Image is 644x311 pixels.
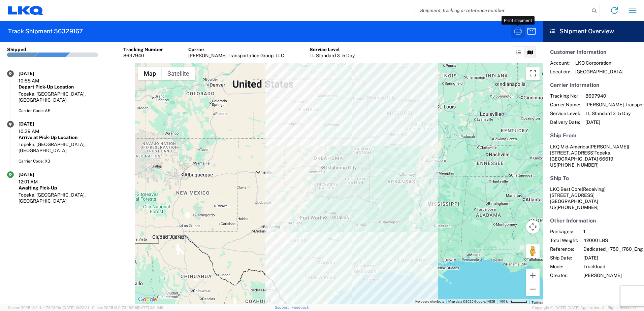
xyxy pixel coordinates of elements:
[448,300,495,303] span: Map data ©2025 Google, INEGI
[136,295,159,304] a: Open this area in Google Maps (opens a new window)
[19,78,52,84] div: 10:55 AM
[19,141,128,153] div: Topeka, [GEOGRAPHIC_DATA], [GEOGRAPHIC_DATA]
[137,306,163,310] span: [DATE] 08:10:16
[19,91,128,103] div: Topeka, [GEOGRAPHIC_DATA], [GEOGRAPHIC_DATA]
[138,67,162,80] button: Show street map
[582,186,606,192] span: (Receiving)
[526,282,540,296] button: Zoom out
[550,110,580,116] span: Service Level:
[526,67,540,80] button: Toggle fullscreen view
[550,272,578,278] span: Creator:
[8,27,83,35] h2: Track Shipment 56329167
[550,264,578,270] span: Mode:
[550,93,580,99] span: Tracking No:
[19,70,52,76] div: [DATE]
[499,300,511,303] span: 100 km
[123,53,163,59] div: 8697940
[550,60,570,66] span: Account:
[550,246,578,252] span: Reference:
[310,46,355,53] div: Service Level
[556,205,599,210] span: [PHONE_NUMBER]
[19,185,128,191] div: Awaiting Pick-Up
[550,119,580,125] span: Delivery Date:
[550,82,637,88] h5: Carrier Information
[550,175,637,181] h5: Ship To
[550,144,637,168] address: Topeka, [GEOGRAPHIC_DATA] 66619 US
[19,134,128,140] div: Arrive at Pick-Up Location
[550,186,606,198] span: LKQ Best Core [STREET_ADDRESS]
[19,171,52,177] div: [DATE]
[19,158,128,164] div: Carrier Code: X3
[497,299,529,304] button: Map Scale: 100 km per 46 pixels
[19,121,52,127] div: [DATE]
[188,46,284,53] div: Carrier
[550,186,637,210] address: [GEOGRAPHIC_DATA] US
[550,150,594,155] span: [STREET_ADDRESS]
[136,295,159,304] img: Google
[575,69,623,75] span: [GEOGRAPHIC_DATA]
[532,305,636,311] span: Copyright © [DATE]-[DATE] Agistix Inc., All Rights Reserved
[415,299,444,304] button: Keyboard shortcuts
[543,21,644,42] header: Shipment Overview
[556,162,599,168] span: [PHONE_NUMBER]
[415,4,589,17] input: Shipment, tracking or reference number
[19,192,128,204] div: Topeka, [GEOGRAPHIC_DATA], [GEOGRAPHIC_DATA]
[550,229,578,235] span: Packages:
[123,46,163,53] div: Tracking Number
[275,305,292,309] a: Support
[19,108,128,114] div: Carrier Code: AF
[188,53,284,59] div: [PERSON_NAME] Transportation Group, LLC
[550,102,580,108] span: Carrier Name:
[550,144,588,149] span: LKQ Mid-America
[8,306,89,310] span: Server: 2025.18.0-4e47823f9d1
[550,217,637,224] h5: Other Information
[588,144,629,149] span: ([PERSON_NAME])
[19,179,52,185] div: 12:01 AM
[550,255,578,261] span: Ship Date:
[550,237,578,243] span: Total Weight:
[19,84,128,90] div: Depart Pick-Up Location
[550,69,570,75] span: Location:
[63,306,89,310] span: [DATE] 10:23:21
[550,132,637,139] h5: Ship From
[310,53,355,59] div: TL Standard 3 - 5 Day
[162,67,195,80] button: Show satellite imagery
[292,305,309,309] a: Feedback
[19,128,52,134] div: 10:39 AM
[526,244,540,258] button: Drag Pegman onto the map to open Street View
[526,269,540,282] button: Zoom in
[92,306,163,310] span: Client: 2025.18.0-7346316
[550,49,637,55] h5: Customer Information
[532,301,541,304] a: Terms
[526,220,540,234] button: Map camera controls
[575,60,623,66] span: LKQ Corporation
[7,46,26,53] div: Shipped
